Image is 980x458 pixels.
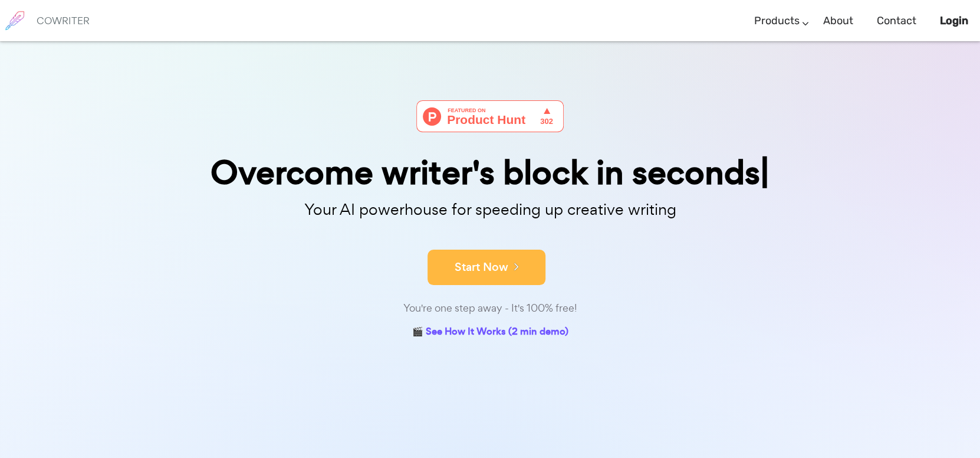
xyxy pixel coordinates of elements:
div: Overcome writer's block in seconds [195,156,785,189]
a: Contact [877,4,916,38]
a: Products [754,4,800,38]
button: Start Now [427,250,545,285]
div: You're one step away - It's 100% free! [195,300,785,317]
b: Login [940,14,968,27]
h6: COWRITER [37,15,90,26]
a: Login [940,4,968,38]
p: Your AI powerhouse for speeding up creative writing [195,197,785,223]
a: 🎬 See How It Works (2 min demo) [412,323,568,342]
a: About [823,4,853,38]
img: Cowriter - Your AI buddy for speeding up creative writing | Product Hunt [416,100,564,132]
